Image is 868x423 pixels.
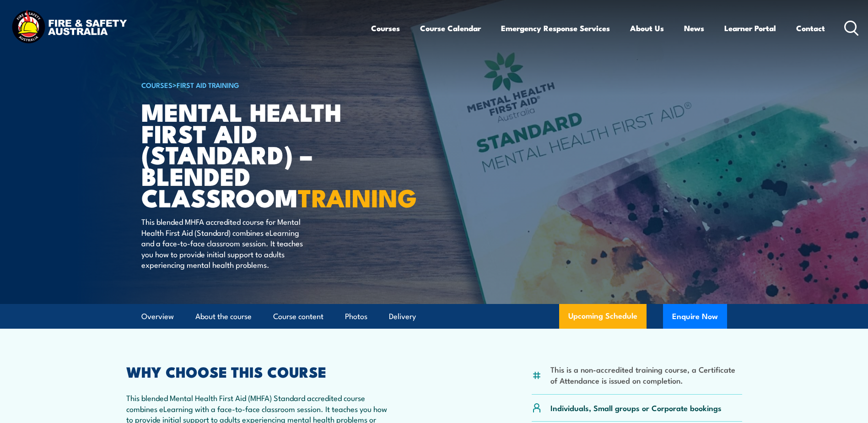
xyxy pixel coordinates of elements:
a: About Us [630,16,664,40]
p: Individuals, Small groups or Corporate bookings [550,402,722,413]
a: Overview [141,304,174,329]
a: Photos [345,304,367,329]
a: Courses [371,16,400,40]
li: This is a non-accredited training course, a Certificate of Attendance is issued on completion. [550,364,742,385]
a: News [684,16,704,40]
strong: TRAINING [298,178,417,216]
a: Emergency Response Services [501,16,610,40]
a: Upcoming Schedule [559,304,647,329]
a: COURSES [141,80,173,90]
a: Course Calendar [420,16,481,40]
a: Course content [273,304,323,329]
a: First Aid Training [177,80,239,90]
button: Enquire Now [663,304,727,329]
a: Delivery [389,304,416,329]
a: About the course [195,304,252,329]
a: Learner Portal [724,16,776,40]
p: This blended MHFA accredited course for Mental Health First Aid (Standard) combines eLearning and... [141,216,308,270]
h1: Mental Health First Aid (Standard) – Blended Classroom [141,101,367,208]
a: Contact [796,16,825,40]
h6: > [141,79,367,90]
h2: WHY CHOOSE THIS COURSE [126,365,394,378]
